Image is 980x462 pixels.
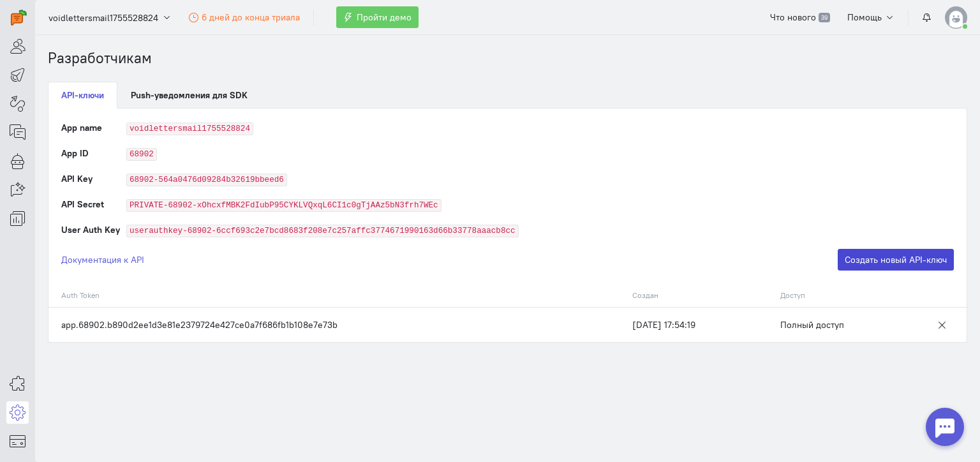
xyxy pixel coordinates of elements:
code: voidlettersmail1755528824 [126,123,253,135]
label: User Auth Key [61,223,120,236]
button: Пройти демо [336,6,419,28]
th: Создан [626,283,775,308]
button: Помощь [840,6,902,28]
nav: breadcrumb [48,48,967,69]
a: Что нового 39 [763,6,836,28]
span: Что нового [770,11,816,23]
a: Документация к API [61,253,144,266]
span: Пройти демо [357,11,412,23]
button: Создать новый API-ключ [838,249,954,271]
code: 68902-564a0476d09284b32619bbeed6 [126,174,287,186]
button: voidlettersmail1755528824 [41,6,179,29]
a: Push-уведомления для SDK [117,82,261,108]
label: API Key [61,172,93,185]
td: app.68902.b890d2ee1d3e81e2379724e427ce0a7f686fb1b108e7e73b [48,307,626,342]
img: default-v4.png [945,6,967,29]
label: App ID [61,147,89,160]
td: Полный доступ [774,307,924,342]
code: 68902 [126,148,157,161]
code: userauthkey-68902-6ccf693c2e7bcd8683f208e7c257affc3774671990163d66b33778aaacb8cc [126,225,519,237]
th: Auth Token [48,283,626,308]
li: Разработчикам [48,48,152,69]
th: Доступ [774,283,924,308]
code: PRIVATE-68902-xOhcxfMBK2FdIubP95CYKLVQxqL6CI1c0gTjAAz5bN3frh7WEc [126,199,442,212]
label: App name [61,121,102,134]
label: API Secret [61,198,104,211]
a: API-ключи [48,82,117,108]
span: voidlettersmail1755528824 [48,11,158,24]
td: [DATE] 17:54:19 [626,307,775,342]
img: carrot-quest.svg [11,10,27,26]
span: 6 дней до конца триала [202,11,300,23]
span: 39 [819,13,829,23]
span: Помощь [847,11,882,23]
